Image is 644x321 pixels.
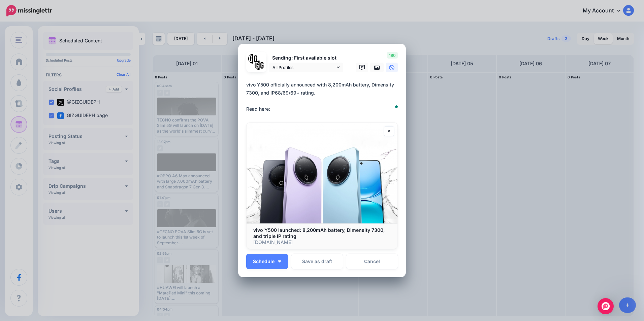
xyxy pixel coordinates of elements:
p: [DOMAIN_NAME] [253,239,391,245]
span: Schedule [253,259,275,264]
button: Save as draft [291,254,343,269]
img: arrow-down-white.png [278,260,281,262]
a: Cancel [346,254,398,269]
span: All Profiles [272,64,335,71]
p: Sending: First available slot [269,54,343,62]
textarea: To enrich screen reader interactions, please activate Accessibility in Grammarly extension settings [246,81,401,113]
button: Schedule [246,254,288,269]
img: 353459792_649996473822713_4483302954317148903_n-bsa138318.png [248,54,258,64]
img: JT5sWCfR-79925.png [255,61,264,70]
span: 180 [387,52,398,59]
b: vivo Y500 launched: 8,200mAh battery, Dimensity 7300, and triple IP rating [253,227,385,239]
a: All Profiles [269,63,343,72]
img: vivo Y500 launched: 8,200mAh battery, Dimensity 7300, and triple IP rating [247,123,397,223]
div: vivo Y500 officially announced with 8,200mAh battery, Dimensity 7300, and IP68/69/69+ rating. Rea... [246,81,401,113]
div: Open Intercom Messenger [598,298,614,314]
